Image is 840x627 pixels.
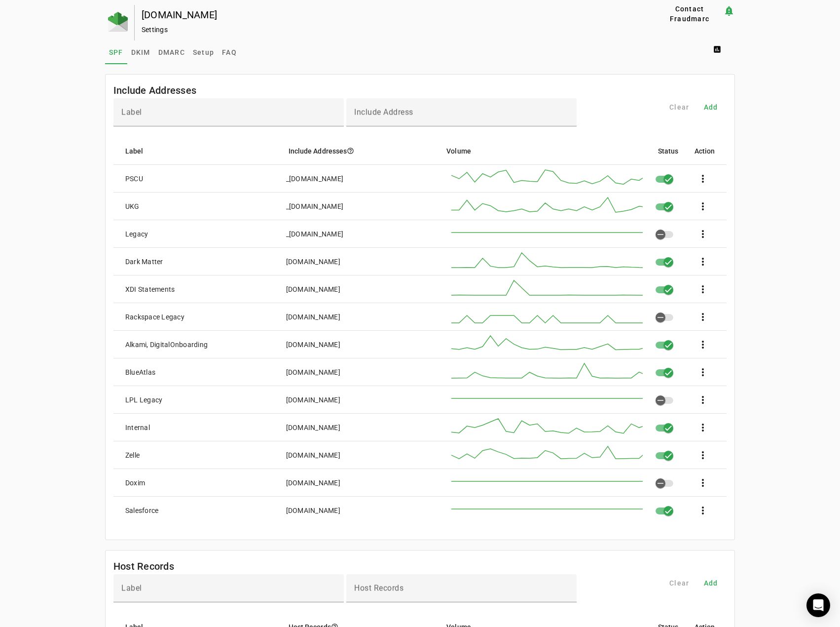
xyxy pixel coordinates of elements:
[660,4,719,24] span: Contact Fraudmarc
[281,137,439,165] mat-header-cell: Include Addresses
[286,478,340,488] div: [DOMAIN_NAME]
[142,10,624,20] div: [DOMAIN_NAME]
[131,49,150,56] span: DKIM
[113,558,174,574] mat-card-title: Host Records
[695,574,727,592] button: Add
[650,137,687,165] mat-header-cell: Status
[125,257,163,267] div: Dark Matter
[125,284,175,294] div: XDI Statements
[438,137,650,165] mat-header-cell: Volume
[113,137,281,165] mat-header-cell: Label
[125,506,159,515] div: Salesforce
[286,450,340,460] div: [DOMAIN_NAME]
[105,74,735,540] fm-list-table: Include Addresses
[154,40,189,64] a: DMARC
[121,584,142,593] mat-label: Label
[806,593,830,617] div: Open Intercom Messenger
[286,367,340,377] div: [DOMAIN_NAME]
[125,340,208,350] div: Alkami, DigitalOnboarding
[723,5,735,17] mat-icon: notification_important
[125,201,140,211] div: UKG
[695,98,727,116] button: Add
[286,423,340,432] div: [DOMAIN_NAME]
[704,578,718,588] span: Add
[113,82,196,98] mat-card-title: Include Addresses
[218,40,241,64] a: FAQ
[286,395,340,405] div: [DOMAIN_NAME]
[354,584,403,593] mat-label: Host Records
[125,450,140,460] div: Zelle
[142,25,624,35] div: Settings
[354,108,413,117] mat-label: Include Address
[286,201,344,211] div: _[DOMAIN_NAME]
[121,108,142,117] mat-label: Label
[105,40,127,64] a: SPF
[125,367,155,377] div: BlueAtlas
[286,312,340,322] div: [DOMAIN_NAME]
[286,340,340,350] div: [DOMAIN_NAME]
[125,423,150,432] div: Internal
[125,174,143,184] div: PSCU
[125,312,184,322] div: Rackspace Legacy
[286,229,344,239] div: _[DOMAIN_NAME]
[125,478,145,488] div: Doxim
[656,5,723,23] button: Contact Fraudmarc
[127,40,154,64] a: DKIM
[108,12,128,32] img: Fraudmarc Logo
[125,229,148,239] div: Legacy
[347,147,354,155] i: help_outline
[193,49,214,56] span: Setup
[704,102,718,112] span: Add
[286,174,344,184] div: _[DOMAIN_NAME]
[286,284,340,294] div: [DOMAIN_NAME]
[286,257,340,267] div: [DOMAIN_NAME]
[158,49,185,56] span: DMARC
[687,137,727,165] mat-header-cell: Action
[109,49,123,56] span: SPF
[125,395,163,405] div: LPL Legacy
[222,49,237,56] span: FAQ
[286,506,340,515] div: [DOMAIN_NAME]
[189,40,218,64] a: Setup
